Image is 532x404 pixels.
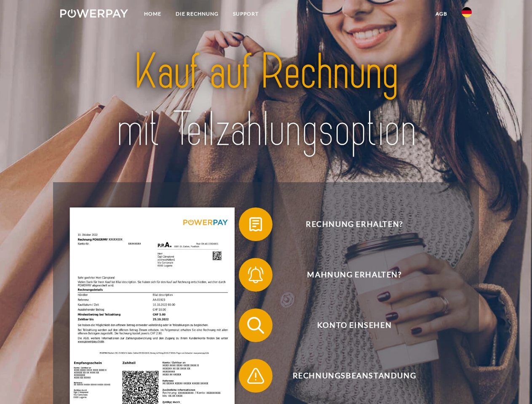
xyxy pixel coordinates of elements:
img: logo-powerpay-white.svg [60,9,128,18]
button: Rechnung erhalten? [239,207,458,241]
img: de [462,7,472,17]
span: Rechnungsbeanstandung [251,359,457,393]
button: Rechnungsbeanstandung [239,359,458,393]
img: qb_search.svg [245,315,266,336]
img: qb_bell.svg [245,264,266,285]
img: qb_warning.svg [245,365,266,386]
a: DIE RECHNUNG [168,6,226,21]
button: Mahnung erhalten? [239,258,458,292]
a: SUPPORT [226,6,266,21]
a: agb [428,6,454,21]
img: qb_bill.svg [245,214,266,235]
span: Mahnung erhalten? [251,258,457,292]
button: Konto einsehen [239,308,458,342]
img: title-powerpay_de.svg [80,40,452,161]
span: Rechnung erhalten? [251,207,457,241]
span: Konto einsehen [251,308,457,342]
a: Home [137,6,168,21]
